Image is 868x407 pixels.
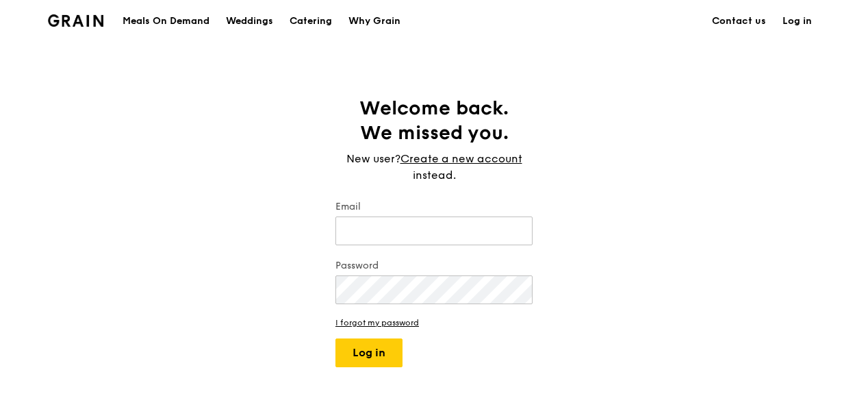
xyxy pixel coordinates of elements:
span: instead. [413,169,456,182]
div: Weddings [226,1,273,42]
a: Log in [774,1,820,42]
div: Catering [290,1,332,42]
label: Email [335,200,533,214]
a: Contact us [704,1,774,42]
h1: Welcome back. We missed you. [335,96,533,145]
a: I forgot my password [335,318,533,328]
label: Password [335,259,533,273]
img: Grain [48,14,103,27]
a: Why Grain [340,1,409,42]
div: Why Grain [348,1,400,42]
a: Catering [281,1,340,42]
a: Weddings [218,1,281,42]
button: Log in [335,338,403,367]
a: Create a new account [400,151,522,167]
div: Meals On Demand [123,1,209,42]
span: New user? [346,152,400,165]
